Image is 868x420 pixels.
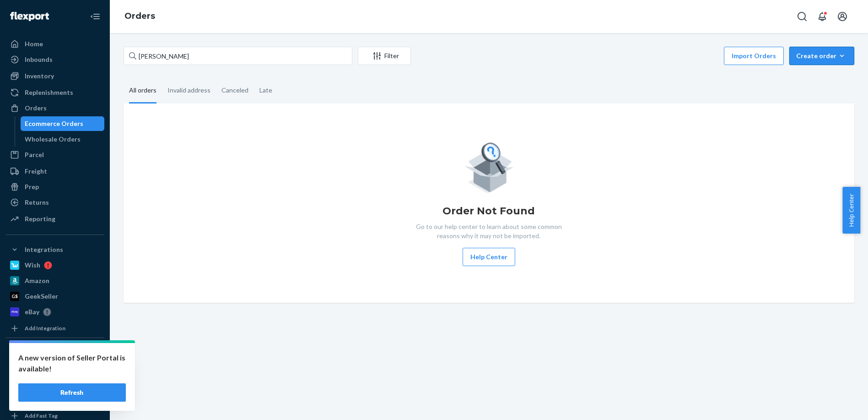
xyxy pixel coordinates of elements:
div: Freight [25,167,47,176]
img: Flexport logo [10,12,49,21]
div: Returns [25,198,49,207]
div: All orders [129,78,156,104]
button: Close Navigation [86,7,104,26]
a: Home [5,37,104,51]
a: Replenishments [5,85,104,100]
img: Empty list [464,140,514,193]
h1: Order Not Found [443,204,535,218]
input: Search orders [124,47,352,65]
button: Refresh [18,383,126,402]
a: Freight [5,164,104,179]
button: Filter [358,47,411,65]
a: Prep [5,180,104,194]
a: GeekSeller [5,289,104,304]
div: Amazon [25,276,49,285]
a: Orders [124,11,155,21]
button: Fast Tags [5,345,104,360]
div: GeekSeller [25,292,58,301]
a: Returns [5,195,104,210]
div: Inbounds [25,55,53,64]
div: eBay [25,307,39,316]
ol: breadcrumbs [117,3,162,30]
div: Integrations [25,245,63,254]
a: Parcel [5,147,104,162]
button: Import Orders [724,47,784,65]
div: Orders [25,104,47,113]
div: Add Fast Tag [25,412,58,420]
a: Add Integration [5,323,104,334]
a: Reporting [5,212,104,226]
a: Orders [5,101,104,115]
a: Ecommerce Orders [21,116,105,131]
a: Shopify Fast Tags [5,376,104,391]
button: Open account menu [833,7,852,26]
a: eBay Fast Tags [5,361,104,376]
div: Invalid address [167,78,210,102]
div: Prep [25,182,39,191]
div: Parcel [25,150,44,159]
div: Create order [796,51,847,60]
div: Inventory [25,71,54,81]
button: Help Center [463,248,515,266]
div: Wholesale Orders [25,135,81,144]
button: Help Center [842,187,860,234]
a: Walmart Fast Tags [5,392,104,407]
div: Wish [25,261,40,270]
div: Late [259,78,272,102]
div: Replenishments [25,88,73,97]
a: Inventory [5,69,104,83]
button: Open Search Box [793,7,811,26]
button: Create order [789,47,854,65]
a: Wholesale Orders [21,132,105,147]
a: Wish [5,258,104,273]
a: Amazon [5,273,104,288]
div: Canceled [221,78,248,102]
a: eBay [5,305,104,319]
div: Add Integration [25,324,65,332]
button: Open notifications [813,7,831,26]
div: Filter [358,51,410,60]
div: Reporting [25,214,55,224]
div: Ecommerce Orders [25,119,84,128]
button: Integrations [5,242,104,257]
a: Inbounds [5,52,104,67]
p: Go to our help center to learn about some common reasons why it may not be imported. [409,222,569,240]
div: Home [25,39,43,49]
p: A new version of Seller Portal is available! [18,352,126,374]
